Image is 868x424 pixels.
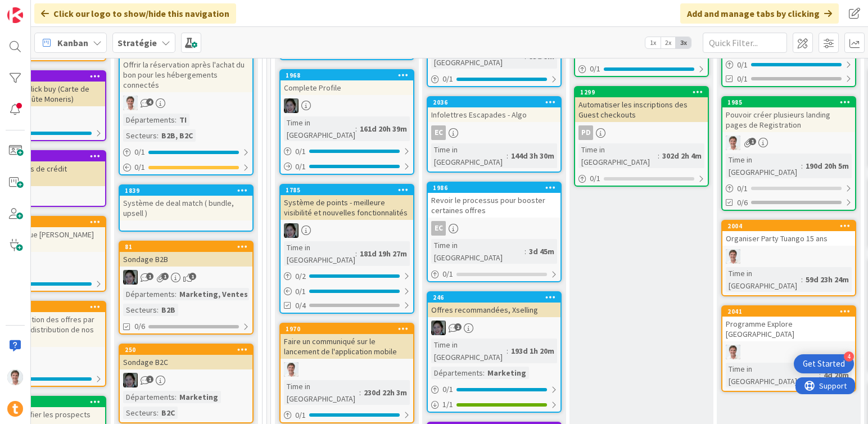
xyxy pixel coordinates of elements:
[120,355,252,369] div: Sondage B2C
[431,221,446,236] div: EC
[281,185,413,195] div: 1785
[125,243,252,251] div: 81
[357,247,410,260] div: 181d 19h 27m
[123,288,175,300] div: Départements
[281,362,413,377] div: JG
[722,345,855,359] div: JG
[433,294,560,301] div: 246
[120,57,252,92] div: Offrir la réservation après l'achat du bon pour les hébergements connectés
[727,308,855,315] div: 2041
[428,221,560,236] div: EC
[146,98,153,106] span: 4
[146,376,153,383] span: 1
[578,143,658,168] div: Time in [GEOGRAPHIC_DATA]
[433,98,560,106] div: 2036
[794,354,854,373] div: Open Get Started checklist, remaining modules: 4
[507,150,508,162] span: :
[575,87,708,122] div: 1299Automatiser les inscriptions des Guest checkouts
[295,146,306,157] span: 0 / 1
[295,409,306,421] span: 0 / 1
[7,401,23,417] img: avatar
[431,339,507,363] div: Time in [GEOGRAPHIC_DATA]
[123,114,175,126] div: Départements
[428,183,560,218] div: 1986Revoir le processus pour booster certaines offres
[575,125,708,140] div: PD
[844,351,854,362] div: 4
[575,172,708,186] div: 0/1
[355,247,357,260] span: :
[428,125,560,140] div: EC
[721,96,856,211] a: 1985Pouvoir créer plusieurs landing pages de RegistrationJGTime in [GEOGRAPHIC_DATA]:190d 20h 5m0...
[120,145,252,159] div: 0/1
[125,187,252,195] div: 1839
[803,160,852,172] div: 190d 20h 5m
[361,386,410,399] div: 230d 22h 3m
[355,123,357,135] span: :
[284,362,299,377] img: JG
[428,303,560,317] div: Offres recommandées, Xselling
[659,150,704,162] div: 302d 2h 4m
[801,160,803,172] span: :
[120,242,252,267] div: 81Sondage B2B
[661,37,676,48] span: 2x
[159,304,178,316] div: B2B
[428,292,560,303] div: 246
[284,223,299,238] img: AA
[120,345,252,369] div: 250Sondage B2C
[819,369,821,381] span: :
[483,367,485,379] span: :
[737,183,748,195] span: 0 / 1
[119,184,254,232] a: 1839Système de deal match ( bundle, upsell )
[428,321,560,335] div: AA
[117,37,157,48] b: Stratégie
[575,87,708,97] div: 1299
[726,345,740,359] img: JG
[431,367,483,379] div: Départements
[295,161,306,173] span: 0 / 1
[279,323,414,423] a: 1970Faire un communiqué sur le lancement de l'application mobileJGTime in [GEOGRAPHIC_DATA]:230d ...
[146,273,153,280] span: 1
[726,136,740,150] img: JG
[722,136,855,150] div: JG
[726,267,801,292] div: Time in [GEOGRAPHIC_DATA]
[281,334,413,359] div: Faire un communiqué sur le lancement de l'application mobile
[134,321,145,332] span: 0/6
[431,321,446,335] img: AA
[525,245,526,258] span: :
[157,407,159,419] span: :
[175,391,177,403] span: :
[359,386,361,399] span: :
[281,269,413,283] div: 0/2
[281,195,413,220] div: Système de points - meilleure visibilité et nouvelles fonctionnalités
[120,186,252,196] div: 1839
[590,173,600,184] span: 0 / 1
[428,193,560,218] div: Revoir le processus pour booster certaines offres
[281,408,413,422] div: 0/1
[284,241,355,266] div: Time in [GEOGRAPHIC_DATA]
[119,46,254,175] a: Offrir la réservation après l'achat du bon pour les hébergements connectésJGDépartements:TISecteu...
[703,33,787,53] input: Quick Filter...
[125,346,252,354] div: 250
[119,344,254,423] a: 250Sondage B2CAADépartements:MarketingSecteurs:B2C
[526,245,557,258] div: 3d 45m
[442,73,453,85] span: 0 / 1
[485,367,529,379] div: Marketing
[157,304,159,316] span: :
[721,220,856,296] a: 2004Organiser Party Tuango 15 ansJGTime in [GEOGRAPHIC_DATA]:59d 23h 24m
[279,184,414,314] a: 1785Système de points - meilleure visibilité et nouvelles fonctionnalitésAATime in [GEOGRAPHIC_DA...
[722,306,855,341] div: 2041Programme Explore [GEOGRAPHIC_DATA]
[428,72,560,86] div: 0/1
[433,184,560,192] div: 1986
[123,129,157,142] div: Secteurs
[284,98,299,113] img: AA
[428,97,560,122] div: 2036Infolettres Escapades - Algo
[284,116,355,141] div: Time in [GEOGRAPHIC_DATA]
[286,186,413,194] div: 1785
[134,161,145,173] span: 0 / 1
[120,252,252,267] div: Sondage B2B
[34,3,236,24] div: Click our logo to show/hide this navigation
[189,273,196,280] span: 1
[281,185,413,220] div: 1785Système de points - meilleure visibilité et nouvelles fonctionnalités
[123,373,138,387] img: AA
[508,150,557,162] div: 144d 3h 30m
